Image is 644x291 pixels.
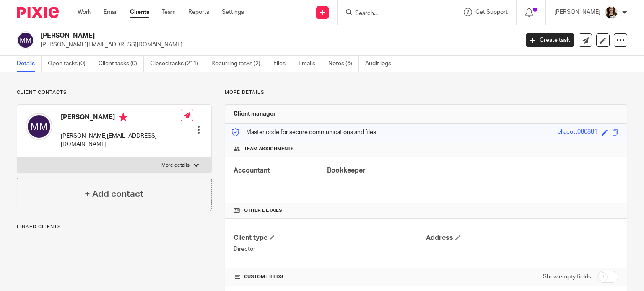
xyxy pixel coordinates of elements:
[602,129,608,136] span: Edit code
[26,113,52,140] img: svg%3E
[99,56,144,72] a: Client tasks (0)
[104,8,117,16] a: Email
[85,188,143,201] h4: + Add contact
[273,56,292,72] a: Files
[579,33,592,47] a: Send new email
[225,89,627,96] p: More details
[234,167,270,174] span: Accountant
[234,234,426,242] h4: Client type
[161,162,190,169] p: More details
[162,8,176,16] a: Team
[48,56,92,72] a: Open tasks (0)
[558,128,597,137] div: ellacott080881
[78,8,91,16] a: Work
[222,8,244,16] a: Settings
[554,8,600,16] p: [PERSON_NAME]
[234,245,426,253] p: Director
[150,56,205,72] a: Closed tasks (211)
[455,235,460,240] span: Edit Address
[41,31,419,40] h2: [PERSON_NAME]
[299,56,322,72] a: Emails
[61,113,181,124] h4: [PERSON_NAME]
[234,273,426,280] h4: CUSTOM FIELDS
[17,7,59,18] img: Pixie
[526,33,574,47] a: Create task
[475,9,508,15] span: Get Support
[130,8,149,16] a: Clients
[543,273,591,281] label: Show empty fields
[328,56,359,72] a: Notes (6)
[596,33,610,47] a: Edit client
[244,207,282,214] span: Other details
[17,56,42,72] a: Details
[244,146,294,152] span: Team assignments
[234,110,276,118] h3: Client manager
[270,235,275,240] span: Change Client type
[365,56,397,72] a: Audit logs
[17,31,34,49] img: svg%3E
[605,6,618,19] img: 2020-11-15%2017.26.54-1.jpg
[211,56,267,72] a: Recurring tasks (2)
[17,89,212,96] p: Client contacts
[61,132,181,149] p: [PERSON_NAME][EMAIL_ADDRESS][DOMAIN_NAME]
[17,224,212,230] p: Linked clients
[612,129,618,136] span: Copy to clipboard
[327,167,366,174] span: Bookkeeper
[231,128,376,136] p: Master code for secure communications and files
[41,41,513,49] p: [PERSON_NAME][EMAIL_ADDRESS][DOMAIN_NAME]
[119,113,127,121] i: Primary
[188,8,209,16] a: Reports
[354,10,430,18] input: Search
[426,234,618,242] h4: Address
